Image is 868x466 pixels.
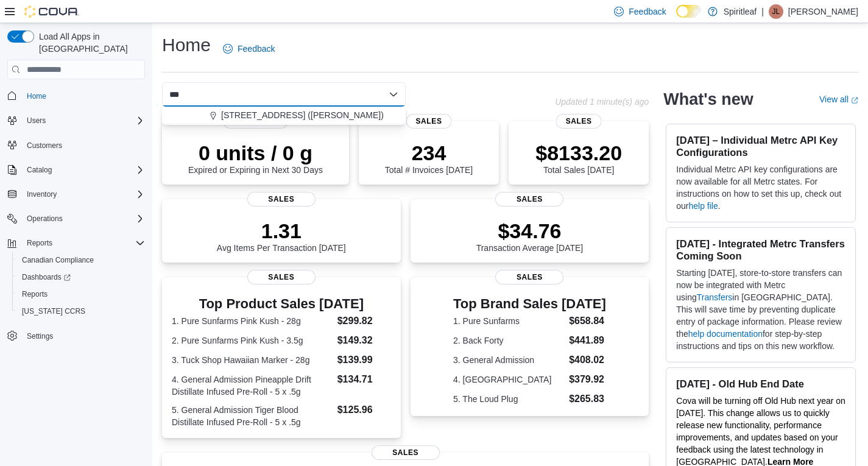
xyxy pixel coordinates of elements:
[453,354,564,366] dt: 3. General Admission
[22,113,145,128] span: Users
[27,91,46,101] span: Home
[337,372,391,387] dd: $134.71
[12,303,150,320] button: [US_STATE] CCRS
[172,297,391,311] h3: Top Product Sales [DATE]
[495,270,563,284] span: Sales
[389,90,398,99] button: Close list of options
[629,5,666,18] span: Feedback
[22,289,48,299] span: Reports
[17,253,99,267] a: Canadian Compliance
[688,329,763,339] a: help documentation
[22,211,68,226] button: Operations
[17,287,145,302] span: Reports
[569,392,606,406] dd: $265.83
[761,4,764,19] p: |
[22,329,58,344] a: Settings
[663,90,753,109] h2: What's new
[372,445,440,460] span: Sales
[172,334,333,347] dt: 2. Pure Sunfarms Pink Kush - 3.5g
[27,189,57,199] span: Inventory
[337,403,391,417] dd: $125.96
[162,107,406,124] button: [STREET_ADDRESS] ([PERSON_NAME])
[22,138,145,153] span: Customers
[569,372,606,387] dd: $379.92
[17,287,52,302] a: Reports
[724,4,757,19] p: Spiritleaf
[22,211,145,226] span: Operations
[2,136,150,154] button: Customers
[27,116,46,125] span: Users
[238,43,275,55] span: Feedback
[676,134,845,158] h3: [DATE] – Individual Metrc API Key Configurations
[569,333,606,348] dd: $441.89
[217,219,346,253] div: Avg Items Per Transaction [DATE]
[676,5,702,18] input: Dark Mode
[22,236,57,250] button: Reports
[569,353,606,367] dd: $408.02
[676,378,845,390] h3: [DATE] - Old Hub End Date
[689,201,718,211] a: help file
[2,86,150,104] button: Home
[17,304,145,319] span: Washington CCRS
[2,235,150,252] button: Reports
[22,255,94,265] span: Canadian Compliance
[556,114,602,129] span: Sales
[22,328,145,344] span: Settings
[337,353,391,367] dd: $139.99
[188,141,323,165] p: 0 units / 0 g
[535,141,622,165] p: $8133.20
[22,187,62,202] button: Inventory
[27,238,52,248] span: Reports
[697,292,733,302] a: Transfers
[676,238,845,262] h3: [DATE] - Integrated Metrc Transfers Coming Soon
[22,89,51,104] a: Home
[22,163,145,177] span: Catalog
[385,141,473,175] div: Total # Invoices [DATE]
[769,4,783,19] div: Jasper L
[453,315,564,327] dt: 1. Pure Sunfarms
[22,236,145,250] span: Reports
[535,141,622,175] div: Total Sales [DATE]
[24,5,79,18] img: Cova
[22,113,51,128] button: Users
[453,334,564,347] dt: 2. Back Forty
[337,314,391,328] dd: $299.82
[247,192,316,207] span: Sales
[17,270,76,284] a: Dashboards
[772,4,780,19] span: JL
[851,97,858,104] svg: External link
[27,331,53,341] span: Settings
[188,141,323,175] div: Expired or Expiring in Next 30 Days
[221,109,384,121] span: [STREET_ADDRESS] ([PERSON_NAME])
[2,210,150,227] button: Operations
[27,165,52,175] span: Catalog
[162,33,211,57] h1: Home
[172,404,333,428] dt: 5. General Admission Tiger Blood Distillate Infused Pre-Roll - 5 x .5g
[22,163,57,177] button: Catalog
[34,30,145,55] span: Load All Apps in [GEOGRAPHIC_DATA]
[172,315,333,327] dt: 1. Pure Sunfarms Pink Kush - 28g
[12,269,150,286] a: Dashboards
[555,97,649,107] p: Updated 1 minute(s) ago
[453,297,606,311] h3: Top Brand Sales [DATE]
[247,270,316,284] span: Sales
[22,138,67,153] a: Customers
[385,141,473,165] p: 234
[17,304,90,319] a: [US_STATE] CCRS
[172,354,333,366] dt: 3. Tuck Shop Hawaiian Marker - 28g
[22,187,145,202] span: Inventory
[217,219,346,243] p: 1.31
[676,18,677,18] span: Dark Mode
[27,214,63,224] span: Operations
[22,306,85,316] span: [US_STATE] CCRS
[162,107,406,124] div: Choose from the following options
[453,373,564,386] dt: 4. [GEOGRAPHIC_DATA]
[2,161,150,178] button: Catalog
[788,4,858,19] p: [PERSON_NAME]
[2,186,150,203] button: Inventory
[172,373,333,398] dt: 4. General Admission Pineapple Drift Distillate Infused Pre-Roll - 5 x .5g
[476,219,584,253] div: Transaction Average [DATE]
[22,272,71,282] span: Dashboards
[676,163,845,212] p: Individual Metrc API key configurations are now available for all Metrc states. For instructions ...
[218,37,280,61] a: Feedback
